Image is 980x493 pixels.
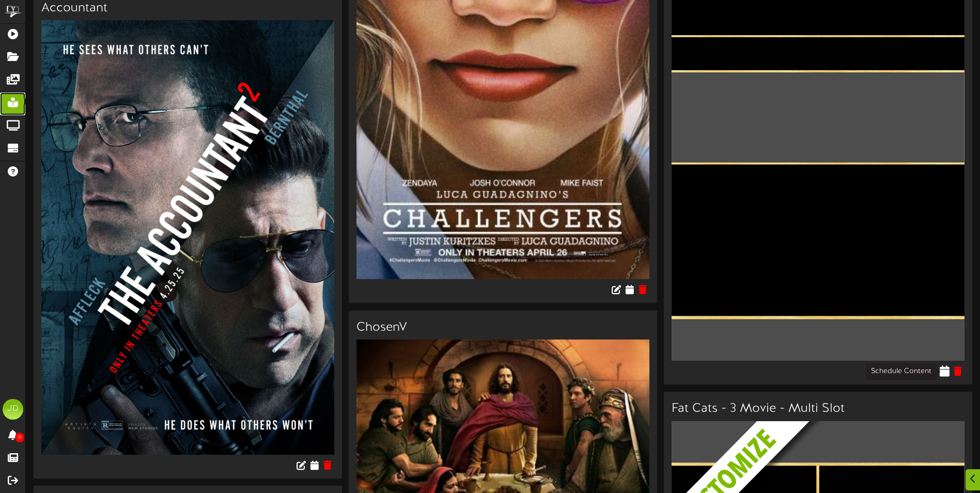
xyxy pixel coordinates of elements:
h3: Accountant [41,2,334,15]
img: cebc4797-c891-4e6b-8ce0-24510a3961dd.jpg [41,20,334,454]
h3: ChosenV [356,321,649,334]
h3: Fat Cats - 3 Movie - Multi Slot [672,402,965,415]
span: 0 [15,433,24,442]
div: JD [3,399,23,420]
